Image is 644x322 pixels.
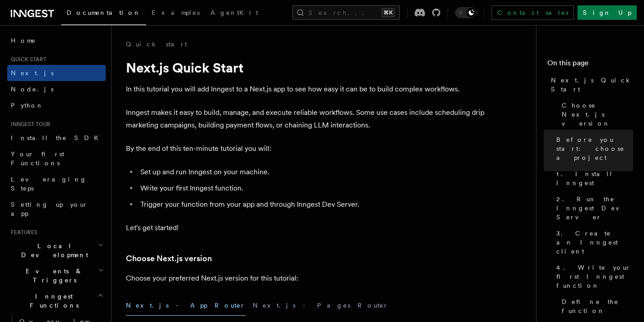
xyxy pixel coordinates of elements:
[205,3,264,24] a: AgentKit
[7,121,50,128] span: Inngest tour
[11,176,87,192] span: Leveraging Steps
[556,263,633,290] span: 4. Write your first Inngest function
[7,238,106,263] button: Local Development
[126,142,486,155] p: By the end of this ten-minute tutorial you will:
[11,36,36,45] span: Home
[138,198,486,211] li: Trigger your function from your app and through Inngest Dev Server.
[126,295,246,316] button: Next.js - App Router
[126,222,486,234] p: Let's get started!
[562,297,633,315] span: Define the function
[7,81,106,97] a: Node.js
[382,8,394,17] kbd: ⌘K
[126,40,187,49] a: Quick start
[556,135,633,162] span: Before you start: choose a project
[553,225,633,259] a: 3. Create an Inngest client
[553,132,633,166] a: Before you start: choose a project
[126,252,212,265] a: Choose Next.js version
[556,195,633,222] span: 2. Run the Inngest Dev Server
[126,59,486,76] h1: Next.js Quick Start
[7,146,106,171] a: Your first Functions
[577,5,637,20] a: Sign Up
[210,9,258,16] span: AgentKit
[7,267,98,285] span: Events & Triggers
[146,3,205,24] a: Examples
[556,229,633,256] span: 3. Create an Inngest client
[553,166,633,191] a: 1. Install Inngest
[7,32,106,49] a: Home
[253,295,389,316] button: Next.js - Pages Router
[556,169,633,187] span: 1. Install Inngest
[7,288,106,313] button: Inngest Functions
[11,150,64,167] span: Your first Functions
[558,294,633,319] a: Define the function
[7,97,106,113] a: Python
[492,5,574,20] a: Contact sales
[7,292,97,310] span: Inngest Functions
[11,102,44,109] span: Python
[547,72,633,97] a: Next.js Quick Start
[11,69,54,77] span: Next.js
[7,263,106,288] button: Events & Triggers
[7,196,106,222] a: Setting up your app
[7,65,106,81] a: Next.js
[553,259,633,294] a: 4. Write your first Inngest function
[126,83,486,95] p: In this tutorial you will add Inngest to a Next.js app to see how easy it can be to build complex...
[61,3,146,25] a: Documentation
[547,58,633,72] h4: On this page
[553,191,633,225] a: 2. Run the Inngest Dev Server
[7,171,106,196] a: Leveraging Steps
[292,5,400,20] button: Search...⌘K
[152,9,200,16] span: Examples
[11,86,54,93] span: Node.js
[7,229,37,236] span: Features
[67,9,141,16] span: Documentation
[138,182,486,195] li: Write your first Inngest function.
[138,166,486,178] li: Set up and run Inngest on your machine.
[7,130,106,146] a: Install the SDK
[7,56,46,63] span: Quick start
[126,106,486,132] p: Inngest makes it easy to build, manage, and execute reliable workflows. Some use cases include sc...
[7,241,98,259] span: Local Development
[11,201,88,217] span: Setting up your app
[126,272,486,285] p: Choose your preferred Next.js version for this tutorial:
[11,134,104,141] span: Install the SDK
[455,7,477,18] button: Toggle dark mode
[551,76,633,94] span: Next.js Quick Start
[562,101,633,128] span: Choose Next.js version
[558,97,633,132] a: Choose Next.js version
